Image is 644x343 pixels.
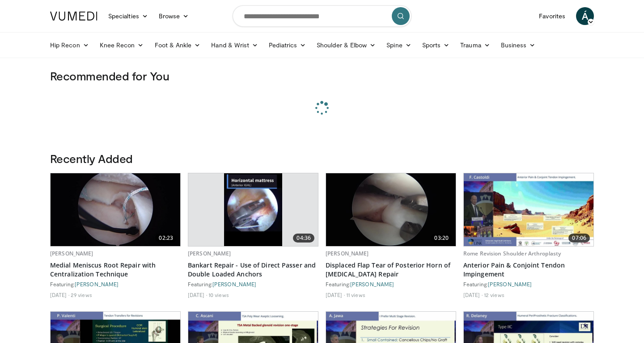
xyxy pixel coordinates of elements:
[576,7,594,25] a: Á
[568,234,590,243] span: 07:06
[455,36,496,54] a: Trauma
[233,5,411,27] input: Search topics, interventions
[350,281,394,287] a: [PERSON_NAME]
[188,250,231,257] a: [PERSON_NAME]
[311,36,381,54] a: Shoulder & Elbow
[155,234,177,243] span: 02:23
[50,280,181,288] div: Featuring:
[51,173,180,246] img: 926032fc-011e-4e04-90f2-afa899d7eae5.620x360_q85_upscale.jpg
[50,69,594,83] h3: Recommended for You
[464,173,593,246] img: 8037028b-5014-4d38-9a8c-71d966c81743.620x360_q85_upscale.jpg
[463,261,594,279] a: Anterior Pain & Conjoint Tendon Impingement
[263,36,311,54] a: Pediatrics
[326,250,369,257] a: [PERSON_NAME]
[75,281,119,287] a: [PERSON_NAME]
[326,173,456,246] a: 03:20
[326,261,456,279] a: Displaced Flap Tear of Posterior Horn of [MEDICAL_DATA] Repair
[463,250,561,257] a: Rome Revision Shoulder Arthroplasty
[346,291,365,298] li: 11 views
[45,36,94,54] a: Hip Recon
[50,12,97,21] img: VuMedi Logo
[149,36,206,54] a: Foot & Ankle
[71,291,92,298] li: 29 views
[224,173,283,246] img: cd449402-123d-47f7-b112-52d159f17939.620x360_q85_upscale.jpg
[208,291,229,298] li: 10 views
[496,36,541,54] a: Business
[463,291,483,298] li: [DATE]
[50,250,93,257] a: [PERSON_NAME]
[103,7,153,25] a: Specialties
[464,173,593,246] a: 07:06
[188,173,318,246] a: 04:36
[431,234,452,243] span: 03:20
[50,261,181,279] a: Medial Meniscus Root Repair with Centralization Technique
[381,36,416,54] a: Spine
[94,36,149,54] a: Knee Recon
[417,36,455,54] a: Sports
[326,291,345,298] li: [DATE]
[463,280,594,288] div: Featuring:
[188,261,318,279] a: Bankart Repair - Use of Direct Passer and Double Loaded Anchors
[51,173,180,246] a: 02:23
[326,280,456,288] div: Featuring:
[206,36,263,54] a: Hand & Wrist
[188,280,318,288] div: Featuring:
[153,7,195,25] a: Browse
[534,7,571,25] a: Favorites
[488,281,532,287] a: [PERSON_NAME]
[212,281,256,287] a: [PERSON_NAME]
[50,151,594,166] h3: Recently Added
[326,173,456,246] img: 2649116b-05f8-405c-a48f-a284a947b030.620x360_q85_upscale.jpg
[293,234,314,243] span: 04:36
[50,291,69,298] li: [DATE]
[188,291,207,298] li: [DATE]
[484,291,504,298] li: 12 views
